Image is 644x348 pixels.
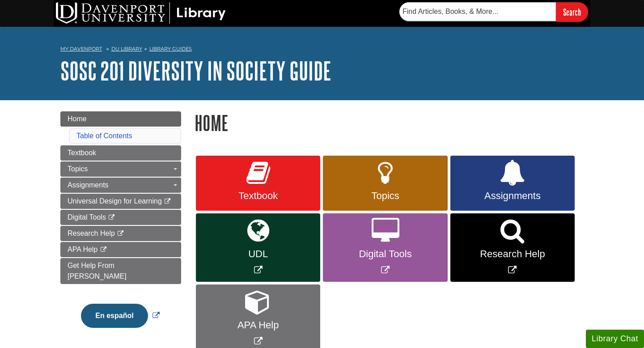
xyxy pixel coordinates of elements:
[108,215,115,221] i: This link opens in a new window
[68,149,96,157] span: Textbook
[79,312,161,319] a: Link opens in new window
[586,330,644,348] button: Library Chat
[60,178,181,193] a: Assignments
[450,156,575,211] a: Assignments
[68,181,109,189] span: Assignments
[203,190,314,202] span: Textbook
[149,46,192,52] a: Library Guides
[195,111,584,134] h1: Home
[60,258,181,284] a: Get Help From [PERSON_NAME]
[60,111,181,343] div: Guide Page Menu
[76,132,132,140] a: Table of Contents
[323,213,447,282] a: Link opens in new window
[117,231,124,237] i: This link opens in a new window
[60,194,181,209] a: Universal Design for Learning
[330,248,441,260] span: Digital Tools
[60,226,181,241] a: Research Help
[100,247,107,253] i: This link opens in a new window
[196,156,320,211] a: Textbook
[556,2,588,21] input: Search
[60,242,181,257] a: APA Help
[399,2,588,21] form: Searches DU Library's articles, books, and more
[203,319,314,331] span: APA Help
[56,2,226,24] img: DU Library
[457,190,568,202] span: Assignments
[60,111,181,127] a: Home
[399,2,556,21] input: Find Articles, Books, & More...
[68,229,115,237] span: Research Help
[323,156,447,211] a: Topics
[68,115,87,123] span: Home
[450,213,575,282] a: Link opens in new window
[164,199,171,204] i: This link opens in a new window
[68,213,106,221] span: Digital Tools
[81,304,148,328] button: En español
[68,197,162,205] span: Universal Design for Learning
[60,161,181,177] a: Topics
[60,57,331,85] a: SOSC 201 Diversity in Society Guide
[203,248,314,260] span: UDL
[330,190,441,202] span: Topics
[60,45,102,53] a: My Davenport
[60,43,584,57] nav: breadcrumb
[111,46,142,52] a: DU Library
[68,165,88,173] span: Topics
[68,262,127,280] span: Get Help From [PERSON_NAME]
[196,213,320,282] a: Link opens in new window
[457,248,568,260] span: Research Help
[68,246,97,253] span: APA Help
[60,145,181,161] a: Textbook
[60,210,181,225] a: Digital Tools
